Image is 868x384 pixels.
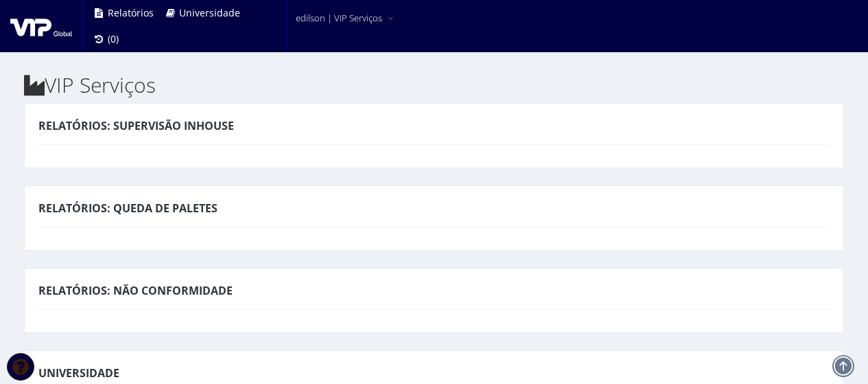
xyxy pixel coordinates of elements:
a: (0) [87,26,124,52]
span: Relatórios: Não Conformidade [38,283,233,298]
span: Universidade [179,6,240,19]
span: Relatórios: Supervisão InHouse [38,118,234,133]
h2: VIP Serviços [24,74,844,96]
span: Universidade [38,365,119,381]
img: logo [10,16,72,36]
span: edilson | VIP Serviços [296,11,382,25]
span: Relatórios: Queda de Paletes [38,201,218,216]
span: (0) [108,32,119,45]
span: Relatórios [108,6,154,19]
